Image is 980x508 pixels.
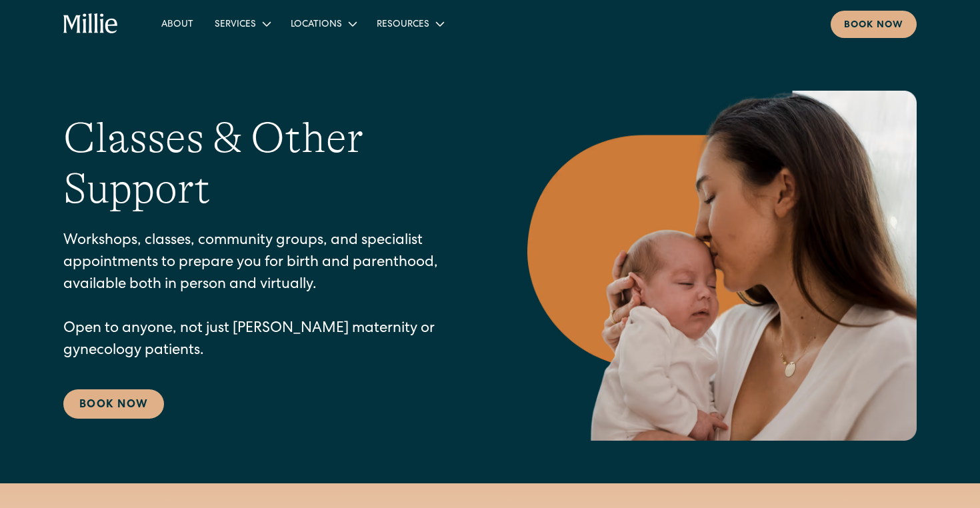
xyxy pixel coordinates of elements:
[63,231,474,363] p: Workshops, classes, community groups, and specialist appointments to prepare you for birth and pa...
[831,11,917,38] a: Book now
[63,113,474,215] h1: Classes & Other Support
[63,389,164,419] a: Book Now
[844,19,903,33] div: Book now
[63,13,119,35] a: home
[377,18,429,32] div: Resources
[151,13,204,35] a: About
[527,91,917,441] img: Mother kissing her newborn on the forehead, capturing a peaceful moment of love and connection in...
[291,18,342,32] div: Locations
[280,13,366,35] div: Locations
[204,13,280,35] div: Services
[366,13,453,35] div: Resources
[215,18,256,32] div: Services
